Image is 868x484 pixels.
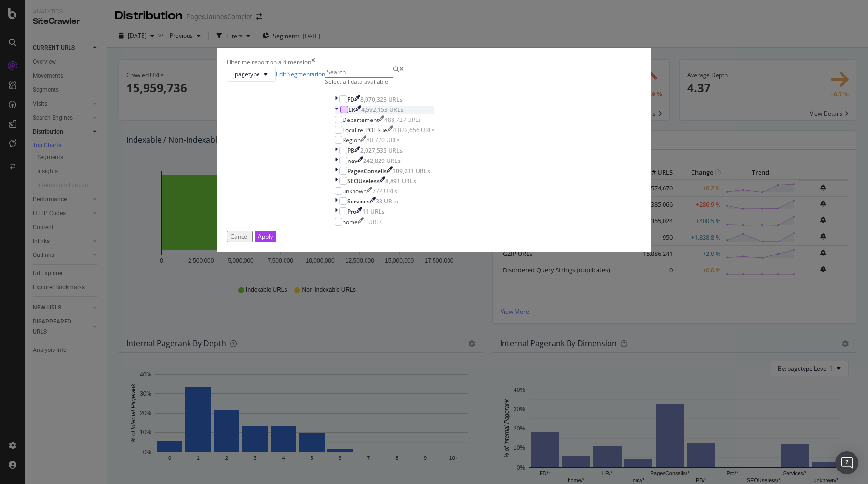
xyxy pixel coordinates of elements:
[347,95,354,104] div: FD
[217,48,651,251] div: modal
[376,197,398,205] div: 33 URLs
[372,187,397,195] div: 772 URLs
[342,116,379,124] div: Departement
[325,78,444,86] div: Select all data available
[347,197,370,205] div: Services
[347,167,387,175] div: PagesConseils
[361,106,404,114] div: 4,592,153 URLs
[231,232,249,241] div: Cancel
[363,157,401,165] div: 242,829 URLs
[393,126,434,134] div: 4,022,656 URLs
[258,232,273,241] div: Apply
[342,126,387,134] div: Localite_POI_Rue
[347,207,356,215] div: Pro
[342,187,366,195] div: unknown
[360,147,403,155] div: 2,027,535 URLs
[342,136,361,144] div: Region
[227,231,253,242] button: Cancel
[385,177,416,185] div: 8,891 URLs
[362,207,385,215] div: 11 URLs
[364,218,382,226] div: 3 URLs
[360,95,403,104] div: 8,970,323 URLs
[227,58,311,66] div: Filter the report on a dimension
[384,116,421,124] div: 488,727 URLs
[348,106,355,114] div: LR
[342,218,358,226] div: home
[347,157,357,165] div: nav
[227,67,276,82] button: pagetype
[393,167,430,175] div: 109,231 URLs
[835,451,858,474] div: Open Intercom Messenger
[276,70,325,78] a: Edit Segmentation
[347,177,380,185] div: SEOUseless
[366,136,400,144] div: 80,770 URLs
[325,67,393,78] input: Search
[347,147,354,155] div: PB
[255,231,276,242] button: Apply
[235,70,260,78] span: pagetype
[311,58,315,66] div: times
